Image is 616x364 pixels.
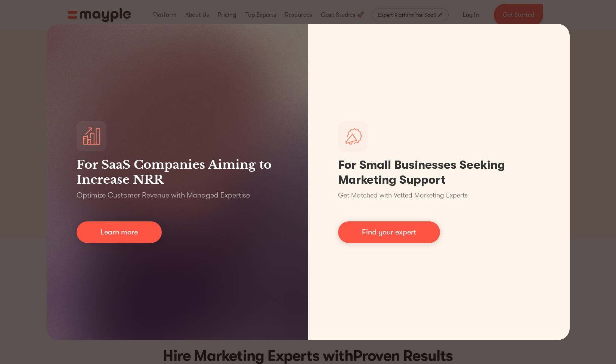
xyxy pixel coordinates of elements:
p: Optimize Customer Revenue with Managed Expertise [77,190,250,200]
h1: For Small Businesses Seeking Marketing Support [338,158,540,187]
a: Find your expert [338,221,440,243]
p: Get Matched with Vetted Marketing Experts [338,190,468,200]
a: Learn more [77,221,162,243]
h3: For SaaS Companies Aiming to Increase NRR [77,157,278,187]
